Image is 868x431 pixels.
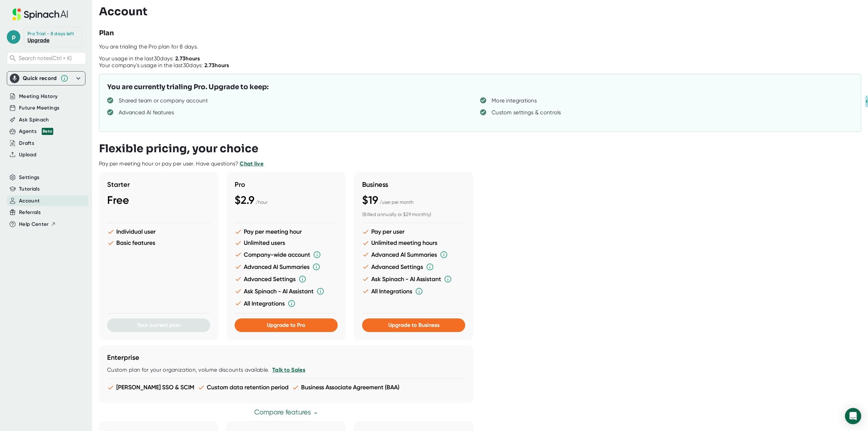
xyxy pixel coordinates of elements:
[42,128,53,135] div: Beta
[240,160,263,167] a: Chat live
[107,367,465,373] div: Custom plan for your organization, volume discounts available.
[19,93,58,100] button: Meeting History
[175,55,200,62] b: 2.73 hours
[379,199,414,205] span: / user per month
[10,72,82,85] div: Quick record
[492,97,537,104] div: More integrations
[27,37,50,43] a: Upgrade
[19,139,34,147] button: Drafts
[388,322,439,328] span: Upgrade to Business
[235,239,338,247] li: Unlimited users
[107,239,210,247] li: Basic features
[99,160,263,167] div: Pay per meeting hour or pay per user. Have questions?
[27,31,74,37] div: Pro Trial - 8 days left
[19,128,53,135] button: Agents Beta
[19,151,36,159] button: Upload
[362,239,465,247] li: Unlimited meeting hours
[362,194,378,207] span: $19
[362,263,465,271] li: Advanced Settings
[362,318,465,332] button: Upgrade to Business
[107,228,210,235] li: Individual user
[19,185,40,193] button: Tutorials
[19,209,41,216] button: Referrals
[107,82,269,92] h3: You are currently trialing Pro. Upgrade to keep:
[99,62,229,69] div: Your company's usage in the last 30 days:
[235,318,338,332] button: Upgrade to Pro
[7,30,20,44] span: p
[19,116,49,124] button: Ask Spinach
[23,75,57,82] div: Quick record
[19,128,53,135] div: Agents
[19,104,59,112] button: Future Meetings
[19,197,40,205] button: Account
[235,180,338,189] h3: Pro
[235,251,338,259] li: Company-wide account
[362,251,465,259] li: Advanced AI Summaries
[107,194,129,207] span: Free
[267,322,305,328] span: Upgrade to Pro
[235,228,338,235] li: Pay per meeting hour
[292,384,399,391] li: Business Associate Agreement (BAA)
[99,43,868,50] div: You are trialing the Pro plan for 8 days.
[272,367,305,373] a: Talk to Sales
[362,180,465,189] h3: Business
[235,194,254,207] span: $2.9
[254,408,318,416] a: Compare features
[235,263,338,271] li: Advanced AI Summaries
[119,97,208,104] div: Shared team or company account
[99,142,258,155] h3: Flexible pricing, your choice
[137,322,180,328] span: Your current plan
[362,287,465,295] li: All Integrations
[99,55,200,62] div: Your usage in the last 30 days:
[204,62,229,68] b: 2.73 hours
[107,180,210,189] h3: Starter
[362,212,465,218] div: (Billed annually or $29 monthly)
[99,28,114,38] h3: Plan
[107,384,194,391] li: [PERSON_NAME] SSO & SCIM
[492,109,561,116] div: Custom settings & controls
[235,287,338,295] li: Ask Spinach - AI Assistant
[235,299,338,308] li: All Integrations
[99,5,147,18] h3: Account
[362,275,465,283] li: Ask Spinach - AI Assistant
[119,109,174,116] div: Advanced AI features
[845,408,861,424] div: Open Intercom Messenger
[235,275,338,283] li: Advanced Settings
[19,220,49,228] span: Help Center
[107,353,465,361] h3: Enterprise
[256,199,268,205] span: / hour
[19,55,72,61] span: Search notes (Ctrl + K)
[19,220,56,228] button: Help Center
[107,318,210,332] button: Your current plan
[198,384,289,391] li: Custom data retention period
[362,228,465,235] li: Pay per user
[19,174,40,181] button: Settings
